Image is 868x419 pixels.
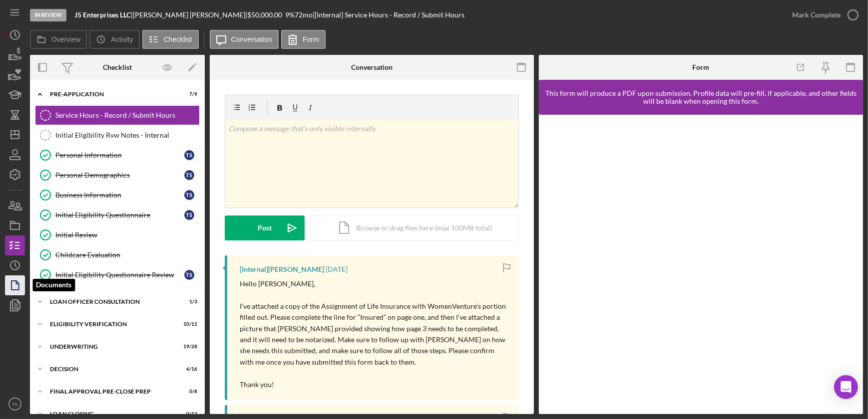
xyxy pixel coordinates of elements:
label: Form [303,35,319,43]
p: Thank you! [240,379,509,390]
label: Checklist [164,35,192,43]
div: Loan Closing [50,411,172,417]
div: T S [184,150,194,160]
div: Personal Demographics [55,171,184,179]
div: T S [184,190,194,200]
a: Personal InformationTS [35,145,200,165]
button: TK [5,394,25,414]
div: Decision [50,366,172,372]
button: Overview [30,30,87,49]
a: Initial Eligibility QuestionnaireTS [35,205,200,225]
button: Activity [89,30,139,49]
button: Checklist [142,30,199,49]
div: | [74,11,133,19]
div: 9 % [285,11,295,19]
label: Conversation [231,35,273,43]
a: Initial Eligibility Questionnaire ReviewTS [35,265,200,285]
iframe: Lenderfit form [549,125,854,404]
div: Mark Complete [792,5,841,25]
div: Eligibility Verification [50,321,172,327]
div: T S [184,270,194,280]
div: Pre-Application [50,91,172,97]
a: Childcare Evaluation [35,245,200,265]
div: Service Hours - Record / Submit Hours [55,111,199,119]
text: TK [12,402,18,407]
div: This form will produce a PDF upon submission. Profile data will pre-fill, if applicable, and othe... [544,89,858,105]
div: 1 / 3 [179,299,197,305]
p: Hello [PERSON_NAME], [240,278,509,289]
div: 7 / 9 [179,91,197,97]
time: 2025-08-07 18:09 [326,265,348,273]
div: Final Approval Pre-Close Prep [50,389,172,395]
div: In Review [30,9,66,21]
p: I’ve attached a copy of the Assignment of Life Insurance with WomenVenture’s portion filled out. ... [240,301,509,368]
div: 6 / 16 [179,366,197,372]
div: Open Intercom Messenger [834,375,858,399]
div: T S [184,170,194,180]
div: $50,000.00 [247,11,285,19]
div: 0 / 8 [179,389,197,395]
div: Loan Officer Consultation [50,299,172,305]
div: Initial Eligibility Questionnaire [55,211,184,219]
button: Mark Complete [782,5,863,25]
div: Initial Eligibility Questionnaire Review [55,271,184,279]
div: Business Information [55,191,184,199]
div: Personal Information [55,151,184,159]
button: Form [281,30,326,49]
a: Service Hours - Record / Submit Hours [35,105,200,125]
div: Childcare Evaluation [55,251,199,259]
label: Overview [51,35,80,43]
a: Business InformationTS [35,185,200,205]
button: Post [225,215,305,240]
div: 19 / 28 [179,344,197,350]
div: Underwriting [50,344,172,350]
div: 72 mo [295,11,313,19]
div: Initial Review [55,231,199,239]
b: J5 Enterprises LLC [74,10,131,19]
div: Checklist [103,63,132,71]
a: Initial Review [35,225,200,245]
a: Initial Eligibility Rvw Notes - Internal [35,125,200,145]
div: [PERSON_NAME] [PERSON_NAME] | [133,11,247,19]
div: | [Internal] Service Hours - Record / Submit Hours [313,11,464,19]
div: Form [692,63,709,71]
div: Initial Eligibility Rvw Notes - Internal [55,131,199,139]
div: Conversation [351,63,393,71]
div: Post [258,215,272,240]
div: 10 / 11 [179,321,197,327]
button: Conversation [210,30,279,49]
div: 0 / 12 [179,411,197,417]
a: Personal DemographicsTS [35,165,200,185]
label: Activity [111,35,133,43]
div: T S [184,210,194,220]
div: [Internal] [PERSON_NAME] [240,265,324,273]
